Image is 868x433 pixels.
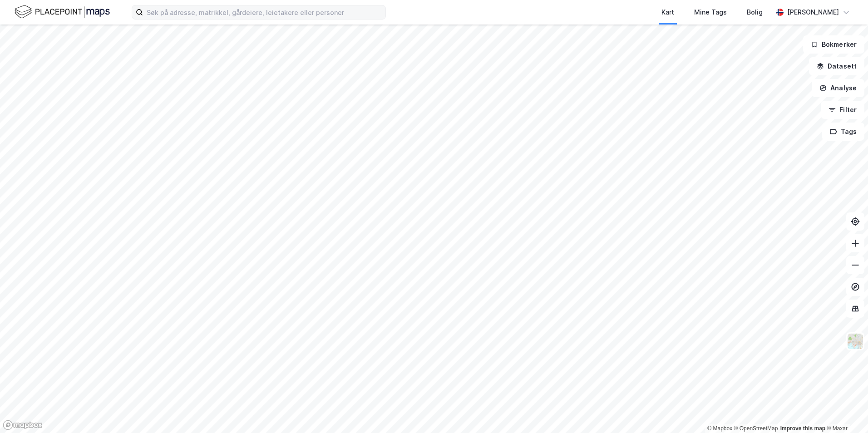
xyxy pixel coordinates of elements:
[734,425,778,432] a: OpenStreetMap
[707,425,732,432] a: Mapbox
[661,7,674,18] div: Kart
[812,79,864,97] button: Analyse
[809,57,864,75] button: Datasett
[803,35,864,54] button: Bokmerker
[847,333,864,350] img: Z
[823,389,868,433] div: Kontrollprogram for chat
[15,4,110,20] img: logo.f888ab2527a4732fd821a326f86c7f29.svg
[823,389,868,433] iframe: Chat Widget
[787,7,839,18] div: [PERSON_NAME]
[694,7,727,18] div: Mine Tags
[747,7,763,18] div: Bolig
[822,123,864,141] button: Tags
[143,5,385,19] input: Søk på adresse, matrikkel, gårdeiere, leietakere eller personer
[780,425,825,432] a: Improve this map
[821,101,864,119] button: Filter
[3,420,43,430] a: Mapbox homepage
